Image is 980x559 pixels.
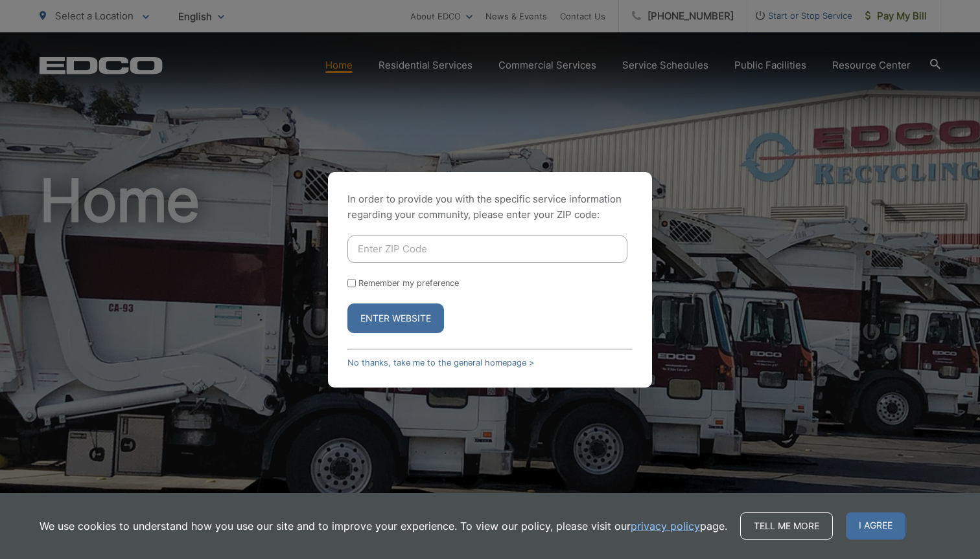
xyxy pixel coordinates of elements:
button: Enter Website [347,303,444,333]
p: In order to provide you with the specific service information regarding your community, please en... [347,192,633,223]
p: We use cookies to understand how you use our site and to improve your experience. To view our pol... [40,518,727,534]
input: Enter ZIP Code [347,236,627,263]
a: Tell me more [740,512,833,540]
a: privacy policy [631,518,700,534]
a: No thanks, take me to the general homepage > [347,358,534,367]
label: Remember my preference [358,278,459,288]
span: I agree [846,512,905,540]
